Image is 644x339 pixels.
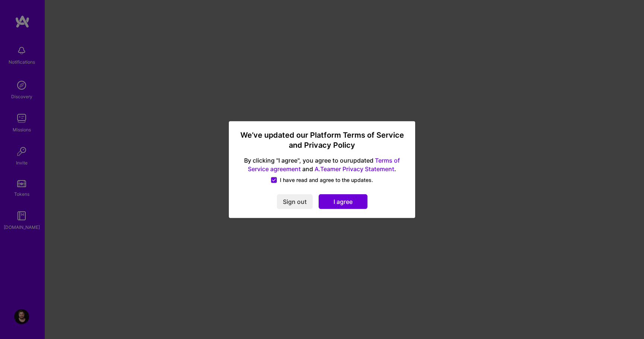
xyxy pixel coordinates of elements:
a: Terms of Service agreement [248,157,400,173]
button: I agree [319,194,367,209]
span: By clicking "I agree", you agree to our updated and . [238,156,406,173]
button: Sign out [277,194,313,209]
h3: We’ve updated our Platform Terms of Service and Privacy Policy [238,130,406,150]
span: I have read and agree to the updates. [280,176,373,184]
a: A.Teamer Privacy Statement [315,165,394,173]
